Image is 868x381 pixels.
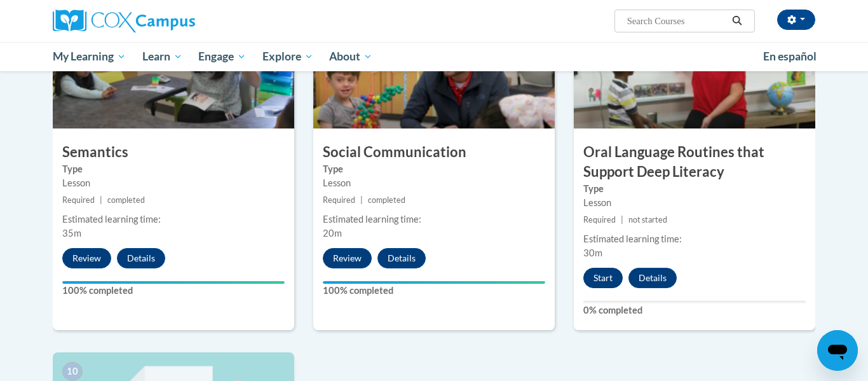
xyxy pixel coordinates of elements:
span: Required [583,215,616,225]
span: 35m [62,228,81,239]
span: My Learning [53,49,126,64]
span: 30m [583,247,602,258]
img: Cox Campus [53,10,195,32]
button: Start [583,268,623,288]
div: Lesson [583,196,806,210]
div: Lesson [323,176,545,190]
span: Explore [262,49,313,64]
label: 0% completed [583,303,806,317]
label: Type [583,182,806,196]
span: About [329,49,372,64]
label: Type [62,162,285,176]
label: 100% completed [62,284,285,298]
div: Your progress [323,281,545,284]
button: Search [728,13,747,29]
input: Search Courses [626,13,728,29]
div: Lesson [62,176,285,190]
h3: Oral Language Routines that Support Deep Literacy [574,142,815,182]
a: Explore [254,42,322,71]
span: Engage [198,49,246,64]
span: Learn [142,49,182,64]
h3: Social Communication [313,142,555,162]
a: En español [755,43,825,70]
a: Cox Campus [53,10,294,32]
span: En español [763,50,817,63]
span: Required [323,195,355,205]
span: 10 [62,362,83,381]
span: not started [628,215,667,225]
button: Details [117,248,165,268]
iframe: Button to launch messaging window [817,330,858,371]
span: Required [62,195,95,205]
a: About [322,42,381,71]
div: Main menu [34,42,834,71]
div: Your progress [62,281,285,284]
div: Estimated learning time: [323,212,545,226]
button: Review [62,248,111,268]
button: Details [628,268,677,288]
span: completed [107,195,145,205]
button: Review [323,248,372,268]
a: Engage [190,42,254,71]
button: Details [377,248,426,268]
span: | [621,215,623,225]
div: Estimated learning time: [62,212,285,226]
button: Account Settings [777,10,815,30]
span: | [100,195,102,205]
label: 100% completed [323,284,545,298]
span: 20m [323,228,342,239]
a: My Learning [44,42,134,71]
a: Learn [134,42,191,71]
h3: Semantics [53,142,294,162]
span: completed [368,195,405,205]
div: Estimated learning time: [583,232,806,246]
label: Type [323,162,545,176]
span: | [360,195,363,205]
